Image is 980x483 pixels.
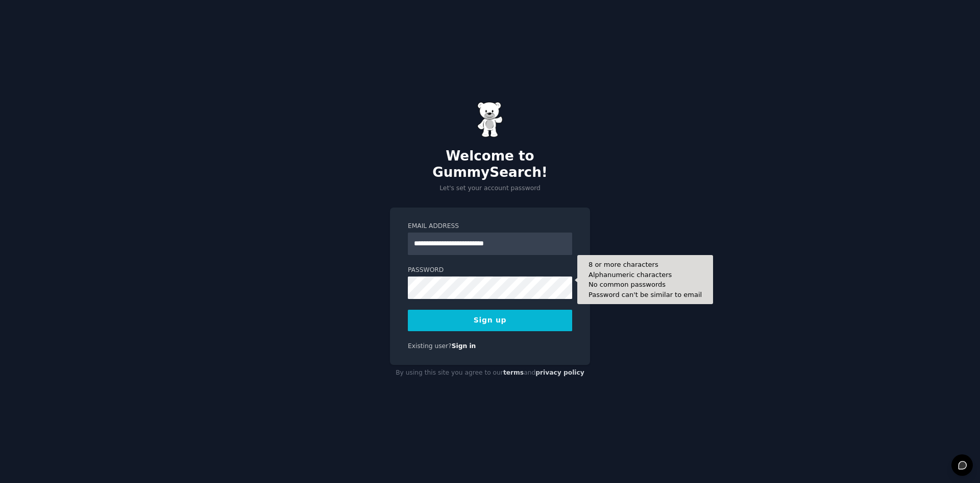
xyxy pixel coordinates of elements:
[452,342,476,350] a: Sign in
[408,342,452,350] span: Existing user?
[390,365,590,381] div: By using this site you agree to our and
[408,310,572,331] button: Sign up
[408,222,572,231] label: Email Address
[503,369,524,376] a: terms
[390,148,590,180] h2: Welcome to GummySearch!
[477,102,503,137] img: Gummy Bear
[408,266,572,275] label: Password
[390,184,590,193] p: Let's set your account password
[535,369,584,376] a: privacy policy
